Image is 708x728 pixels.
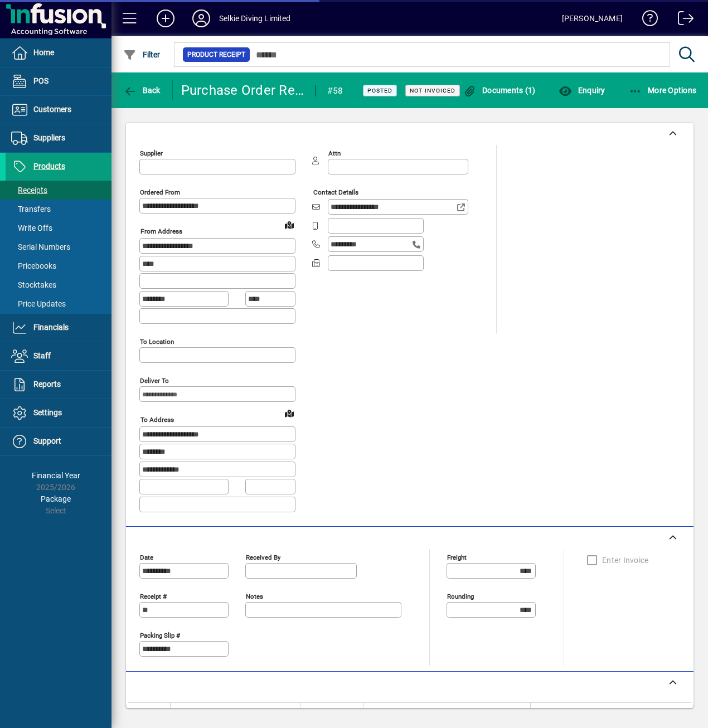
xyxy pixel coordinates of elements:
[463,86,536,95] span: Documents (1)
[140,554,153,561] mat-label: Date
[6,371,111,399] a: Reports
[123,50,161,59] span: Filter
[123,86,161,95] span: Back
[280,404,298,422] a: View on map
[6,219,111,237] a: Write Offs
[6,399,111,427] a: Settings
[33,351,51,360] span: Staff
[140,188,180,196] mat-label: Ordered from
[6,428,111,455] a: Support
[183,8,219,28] button: Profile
[562,9,623,27] div: [PERSON_NAME]
[6,181,111,200] a: Receipts
[6,237,111,256] a: Serial Numbers
[11,261,56,270] span: Pricebooks
[33,105,71,114] span: Customers
[6,342,111,370] a: Staff
[11,186,47,195] span: Receipts
[447,593,474,600] mat-label: Rounding
[111,80,173,100] app-page-header-button: Back
[33,436,61,445] span: Support
[33,323,69,332] span: Financials
[11,205,51,213] span: Transfers
[32,471,80,480] span: Financial Year
[280,216,298,234] a: View on map
[629,86,697,95] span: More Options
[181,81,304,99] div: Purchase Order Receipt
[11,242,70,251] span: Serial Numbers
[33,133,65,142] span: Suppliers
[6,96,111,124] a: Customers
[626,80,700,100] button: More Options
[11,224,52,232] span: Write Offs
[120,80,163,100] button: Back
[11,280,56,289] span: Stocktakes
[33,408,62,417] span: Settings
[367,87,392,94] span: Posted
[556,80,608,100] button: Enquiry
[219,9,291,27] div: Selkie Diving Limited
[6,256,111,275] a: Pricebooks
[6,314,111,342] a: Financials
[6,294,111,313] a: Price Updates
[33,380,61,389] span: Reports
[148,8,183,28] button: Add
[33,48,54,57] span: Home
[41,494,71,503] span: Package
[6,67,111,95] a: POS
[33,76,49,85] span: POS
[246,554,280,561] mat-label: Received by
[559,86,605,95] span: Enquiry
[6,124,111,152] a: Suppliers
[6,275,111,294] a: Stocktakes
[140,149,163,157] mat-label: Supplier
[187,49,245,60] span: Product Receipt
[140,593,167,600] mat-label: Receipt #
[6,39,111,67] a: Home
[634,2,658,38] a: Knowledge Base
[140,376,169,384] mat-label: Deliver To
[6,200,111,219] a: Transfers
[33,162,65,171] span: Products
[460,80,539,100] button: Documents (1)
[327,82,343,100] div: #58
[447,554,467,561] mat-label: Freight
[328,149,341,157] mat-label: Attn
[11,299,66,308] span: Price Updates
[140,632,180,639] mat-label: Packing Slip #
[410,87,455,94] span: Not Invoiced
[140,337,174,345] mat-label: To location
[670,2,694,38] a: Logout
[120,45,163,65] button: Filter
[246,593,263,600] mat-label: Notes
